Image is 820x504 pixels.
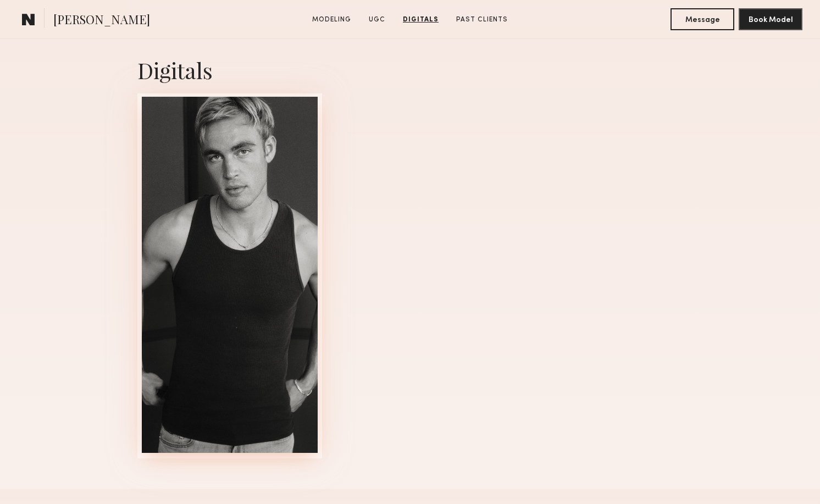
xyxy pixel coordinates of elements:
[452,15,512,25] a: Past Clients
[671,8,734,30] button: Message
[53,11,150,30] span: [PERSON_NAME]
[398,15,443,25] a: Digitals
[137,56,683,85] div: Digitals
[364,15,390,25] a: UGC
[739,8,802,30] button: Book Model
[308,15,356,25] a: Modeling
[739,14,802,24] a: Book Model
